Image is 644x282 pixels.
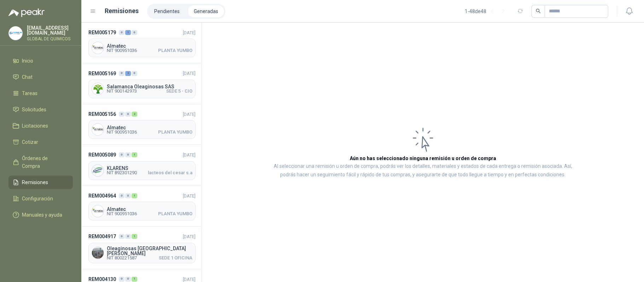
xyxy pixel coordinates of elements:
span: KLARENS [107,166,192,171]
div: 0 [125,152,131,157]
a: REM004917001[DATE] Company LogoOleaginosas [GEOGRAPHIC_DATA][PERSON_NAME]NIT 800221587SEDE 1 OFICINA [81,227,201,269]
img: Company Logo [92,247,104,259]
a: Pendientes [149,5,185,17]
span: SEDE 1 OFICINA [159,256,192,260]
span: Configuración [22,195,53,202]
span: PLANTA YUMBO [158,130,192,134]
div: 1 [125,30,131,35]
div: 0 [125,112,131,117]
span: Salamanca Oleaginosas SAS [107,84,192,89]
div: 0 [119,234,124,239]
span: Almatec [107,125,192,130]
span: NIT 900951036 [107,130,137,134]
span: NIT 900142973 [107,89,137,93]
span: lacteos del cesar s.a [148,171,192,175]
span: [DATE] [183,234,196,239]
span: Inicio [22,57,33,65]
img: Logo peakr [8,8,45,17]
a: Órdenes de Compra [8,152,73,173]
div: 0 [132,30,137,35]
span: Almatec [107,43,192,48]
span: Tareas [22,89,37,97]
div: 0 [125,277,131,282]
div: 0 [119,152,124,157]
a: Remisiones [8,176,73,189]
span: [DATE] [183,193,196,199]
span: [DATE] [183,152,196,158]
img: Company Logo [92,42,104,54]
span: search [536,8,541,13]
div: 0 [119,277,124,282]
a: REM004964001[DATE] Company LogoAlmatecNIT 900951036PLANTA YUMBO [81,186,201,227]
img: Company Logo [92,165,104,176]
a: REM005156002[DATE] Company LogoAlmatecNIT 900951036PLANTA YUMBO [81,104,201,145]
span: Cotizar [22,138,38,146]
a: REM005179010[DATE] Company LogoAlmatecNIT 900951036PLANTA YUMBO [81,23,201,63]
h1: Remisiones [105,6,139,16]
p: [EMAIL_ADDRESS][DOMAIN_NAME] [27,25,73,35]
span: Oleaginosas [GEOGRAPHIC_DATA][PERSON_NAME] [107,246,192,256]
div: 0 [119,112,124,117]
span: [DATE] [183,277,196,282]
span: NIT 892301290 [107,171,137,175]
p: GLOBAL DE QUIMICOS [27,37,73,41]
div: 2 [132,112,137,117]
a: Inicio [8,54,73,67]
span: Licitaciones [22,122,48,130]
span: [DATE] [183,112,196,117]
span: Solicitudes [22,106,46,113]
span: Órdenes de Compra [22,154,66,170]
a: Solicitudes [8,103,73,116]
a: REM005169020[DATE] Company LogoSalamanca Oleaginosas SASNIT 900142973SEDE 5 - CIO [81,63,201,104]
span: REM004964 [88,192,116,200]
span: NIT 900951036 [107,212,137,216]
span: REM005169 [88,70,116,77]
img: Company Logo [92,205,104,217]
span: SEDE 5 - CIO [166,89,192,93]
span: [DATE] [183,30,196,35]
a: Manuales y ayuda [8,208,73,222]
a: Cotizar [8,135,73,149]
img: Company Logo [92,124,104,135]
a: Configuración [8,192,73,205]
div: 1 - 48 de 48 [465,6,509,17]
div: 0 [119,30,124,35]
h3: Aún no has seleccionado ninguna remisión u orden de compra [350,154,496,162]
img: Company Logo [9,27,22,40]
a: Tareas [8,87,73,100]
span: NIT 900951036 [107,48,137,53]
div: 1 [132,193,137,198]
div: 1 [132,152,137,157]
span: REM004917 [88,233,116,240]
span: PLANTA YUMBO [158,212,192,216]
div: 1 [132,277,137,282]
div: 1 [132,234,137,239]
span: Almatec [107,207,192,212]
div: 2 [125,71,131,76]
span: REM005089 [88,151,116,159]
p: Al seleccionar una remisión u orden de compra, podrás ver los detalles, materiales y estados de c... [272,162,573,179]
span: Manuales y ayuda [22,211,62,219]
a: REM005089001[DATE] Company LogoKLARENSNIT 892301290lacteos del cesar s.a [81,145,201,186]
a: Generadas [188,5,224,17]
div: 0 [125,234,131,239]
span: REM005156 [88,110,116,118]
div: 0 [119,193,124,198]
img: Company Logo [92,83,104,95]
div: 0 [132,71,137,76]
span: NIT 800221587 [107,256,137,260]
span: [DATE] [183,71,196,76]
span: Remisiones [22,178,48,186]
span: Chat [22,73,33,81]
div: 0 [119,71,124,76]
span: PLANTA YUMBO [158,48,192,53]
span: REM005179 [88,29,116,36]
a: Chat [8,70,73,84]
a: Licitaciones [8,119,73,133]
div: 0 [125,193,131,198]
